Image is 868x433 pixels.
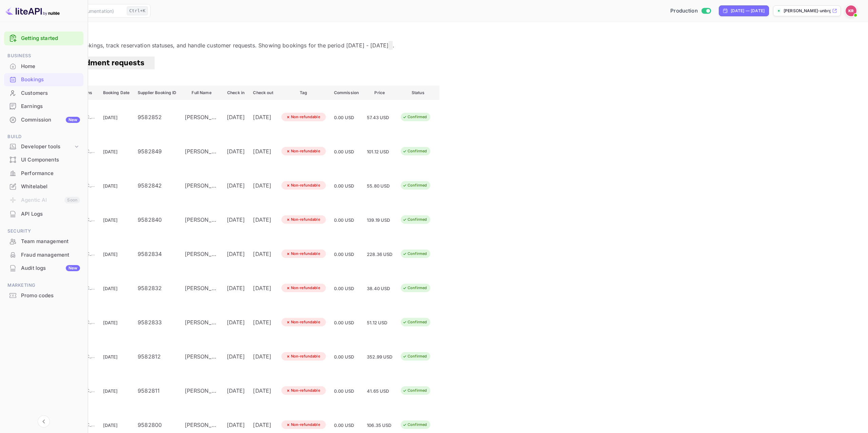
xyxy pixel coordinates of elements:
div: Alicia Limon [185,284,219,292]
span: Marketing [4,282,83,289]
div: [DATE] [253,216,273,224]
p: [PERSON_NAME]-unbrg.[PERSON_NAME]... [784,8,831,14]
div: Confirmed [398,215,431,224]
button: Change date range [389,41,393,50]
div: Fraud management [21,251,80,259]
th: Price [363,86,397,100]
span: 0.00 USD [334,423,354,428]
th: Check in [223,86,249,100]
div: API Logs [21,210,80,218]
span: Security [4,228,83,235]
a: Home [4,60,83,72]
div: Customers [4,87,83,100]
span: [DATE] [103,388,118,394]
div: Confirmed [398,318,431,326]
a: Customers [4,87,83,99]
div: Home [21,63,80,70]
div: Bookings [21,76,80,84]
div: Getting started [4,31,83,45]
div: Promo codes [21,292,80,300]
div: 9582842 [138,181,176,190]
div: Jayson Lopez [185,250,219,258]
div: CommissionNew [4,113,83,127]
div: Benjamin Wallace [185,352,219,361]
div: [DATE] [253,181,273,190]
div: Non-refundable [281,147,324,155]
div: Confirmed [398,181,431,190]
div: UI Components [4,153,83,167]
div: Confirmed [398,386,431,395]
span: [DATE] [103,354,118,360]
div: Non-refundable [281,215,324,224]
a: Earnings [4,100,83,112]
p: Bookings [8,30,860,38]
div: Rosi Trujillo [185,318,219,326]
span: [DATE] - [DATE] [346,42,389,49]
div: Non-refundable [281,284,324,292]
div: Commission [21,116,80,124]
div: Confirmed [398,352,431,361]
div: [DATE] [253,284,273,292]
div: Switch to Sandbox mode [668,7,713,15]
div: Audit logsNew [4,262,83,275]
div: Performance [21,170,80,177]
div: account-settings tabs [8,57,860,69]
span: 352.99 USD [367,354,393,360]
span: 0.00 USD [334,354,354,360]
div: [DATE] [227,387,245,395]
img: LiteAPI logo [5,5,60,16]
div: [DATE] [253,250,273,258]
img: Kobus Roux [846,5,856,16]
span: 0.00 USD [334,183,354,189]
div: [DATE] [253,421,273,429]
div: Michael DeGraaf [185,421,219,429]
div: Team management [4,235,83,248]
span: [DATE] [103,252,118,257]
a: Getting started [21,35,80,42]
div: 9582852 [138,113,176,121]
div: Confirmed [398,420,431,429]
span: 51.12 USD [367,320,387,325]
a: Promo codes [4,289,83,302]
div: New [66,265,80,271]
div: [DATE] [253,147,273,155]
th: Status [397,86,439,100]
span: 0.00 USD [334,286,354,291]
span: 0.00 USD [334,320,354,325]
span: Build [4,133,83,140]
span: Business [4,52,83,60]
span: 0.00 USD [334,252,354,257]
span: 0.00 USD [334,388,354,394]
p: View and manage all hotel bookings, track reservation statuses, and handle customer requests. Sho... [8,41,860,50]
a: Bookings [4,73,83,86]
th: Check out [249,86,277,100]
div: Developer tools [21,143,73,151]
div: Chetan Verma [185,387,219,395]
div: Confirmed [398,147,431,155]
div: Ctrl+K [127,6,148,15]
span: 0.00 USD [334,149,354,154]
a: Fraud management [4,248,83,261]
a: CommissionNew [4,113,83,126]
div: [DATE] [227,147,245,155]
div: 9582832 [138,284,176,292]
th: Full Name [181,86,223,100]
div: Home [4,60,83,73]
span: [DATE] [103,286,118,291]
button: Collapse navigation [38,415,50,428]
div: Nimrat Kaur [185,216,219,224]
div: [DATE] [227,318,245,326]
div: [DATE] [253,318,273,326]
div: [DATE] [227,284,245,292]
span: [DATE] [103,183,118,189]
span: [DATE] [103,115,118,120]
span: Production [670,7,698,15]
div: 9582834 [138,250,176,258]
th: Supplier Booking ID [134,86,180,100]
div: API Logs [4,208,83,221]
span: 228.36 USD [367,252,393,257]
span: 0.00 USD [334,217,354,223]
a: UI Components [4,153,83,166]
